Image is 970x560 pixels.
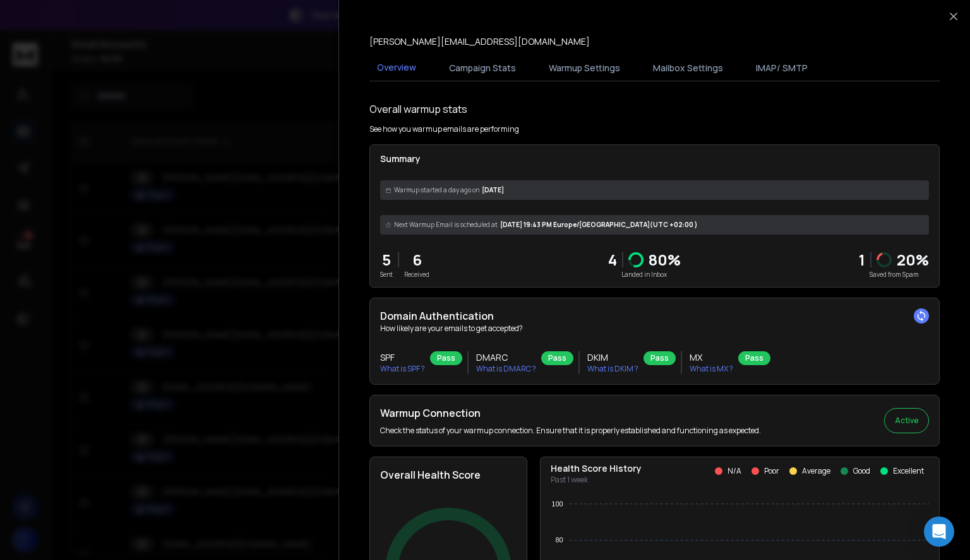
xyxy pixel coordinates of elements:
[859,270,929,279] p: Saved from Spam
[587,351,638,364] h3: DKIM
[369,102,467,117] h1: Overall warmup stats
[649,250,681,270] p: 80 %
[380,270,393,279] p: Sent
[430,351,462,365] div: Pass
[853,466,870,476] p: Good
[369,35,590,48] p: [PERSON_NAME][EMAIL_ADDRESS][DOMAIN_NAME]
[380,153,929,165] p: Summary
[690,351,733,364] h3: MX
[380,308,929,324] h2: Domain Authentication
[441,54,524,82] button: Campaign Stats
[380,364,425,374] p: What is SPF ?
[380,215,929,235] div: [DATE] 19:43 PM Europe/[GEOGRAPHIC_DATA] (UTC +02:00 )
[859,249,865,270] strong: 1
[884,408,929,433] button: Active
[476,351,536,364] h3: DMARC
[551,462,642,475] p: Health Score History
[924,516,954,547] div: Open Intercom Messenger
[608,250,617,270] p: 4
[380,467,517,482] h2: Overall Health Score
[380,250,393,270] p: 5
[644,351,676,365] div: Pass
[587,364,638,374] p: What is DKIM ?
[404,250,429,270] p: 6
[551,475,642,485] p: Past 1 week
[551,500,563,508] tspan: 100
[541,351,573,365] div: Pass
[380,324,929,334] p: How likely are your emails to get accepted?
[608,270,681,279] p: Landed in Inbox
[380,180,929,200] div: [DATE]
[690,364,733,374] p: What is MX ?
[380,426,761,436] p: Check the status of your warmup connection. Ensure that it is properly established and functionin...
[404,270,429,279] p: Received
[476,364,536,374] p: What is DMARC ?
[555,536,563,544] tspan: 80
[764,466,779,476] p: Poor
[897,250,929,270] p: 20 %
[802,466,830,476] p: Average
[893,466,924,476] p: Excellent
[369,54,424,83] button: Overview
[394,220,498,230] span: Next Warmup Email is scheduled at
[645,54,731,82] button: Mailbox Settings
[748,54,815,82] button: IMAP/ SMTP
[541,54,628,82] button: Warmup Settings
[380,405,761,421] h2: Warmup Connection
[727,466,741,476] p: N/A
[394,185,479,195] span: Warmup started a day ago on
[380,351,425,364] h3: SPF
[369,124,519,134] p: See how you warmup emails are performing
[738,351,770,365] div: Pass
